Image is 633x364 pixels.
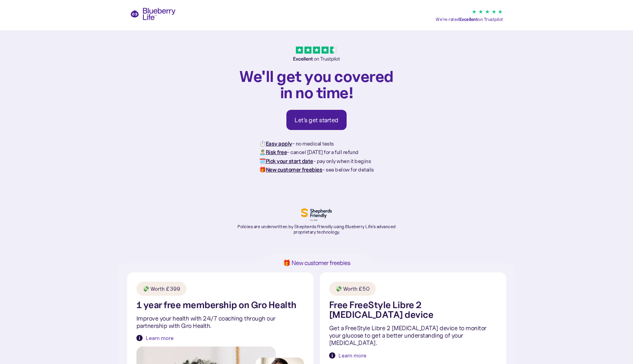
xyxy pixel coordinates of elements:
[266,149,287,156] strong: Risk free
[329,352,366,359] a: Learn more
[235,208,398,235] a: Policies are underwritten by Shepherds Friendly using Blueberry Life’s advanced proprietary techn...
[136,300,296,310] h1: 1 year free membership on Gro Health
[136,315,304,329] p: Improve your health with 24/7 coaching through our partnership with Gro Health.
[259,139,374,174] p: ⏱️ - no medical tests 🏝️ - cancel [DATE] for a full refund 🗓️ - pay only when it begins 🎁 - see b...
[235,224,398,235] p: Policies are underwritten by Shepherds Friendly using Blueberry Life’s advanced proprietary techn...
[266,166,323,173] strong: New customer freebies
[266,158,313,165] strong: Pick your start date
[338,352,366,359] div: Learn more
[143,285,180,293] div: 💸 Worth £399
[329,300,497,320] h1: Free FreeStyle Libre 2 [MEDICAL_DATA] device
[295,116,338,124] div: Let's get started
[329,324,497,347] p: Get a FreeStyle Libre 2 [MEDICAL_DATA] device to monitor your glucose to get a better understandi...
[266,140,292,147] strong: Easy apply
[146,334,174,342] div: Learn more
[286,110,347,130] a: Let's get started
[271,260,363,266] h1: 🎁 New customer freebies
[335,285,370,293] div: 💸 Worth £50
[136,334,174,342] a: Learn more
[235,68,398,101] h1: We'll get you covered in no time!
